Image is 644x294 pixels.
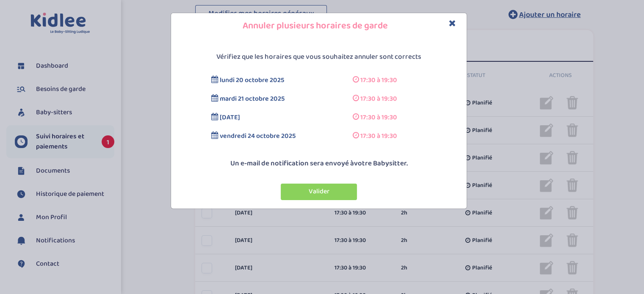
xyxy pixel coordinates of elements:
[220,75,284,85] span: lundi 20 octobre 2025
[220,131,296,141] span: vendredi 24 octobre 2025
[173,52,464,63] p: Vérifiez que les horaires que vous souhaitez annuler sont corrects
[281,184,357,200] button: Valider
[449,19,456,28] button: Close
[220,112,240,123] span: [DATE]
[354,158,408,169] span: votre Babysitter.
[220,93,285,104] span: mardi 21 octobre 2025
[177,19,460,33] h4: Annuler plusieurs horaires de garde
[360,75,397,85] span: 17:30 à 19:30
[360,131,397,141] span: 17:30 à 19:30
[360,93,397,104] span: 17:30 à 19:30
[360,112,397,123] span: 17:30 à 19:30
[173,158,464,169] p: Un e-mail de notification sera envoyé à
